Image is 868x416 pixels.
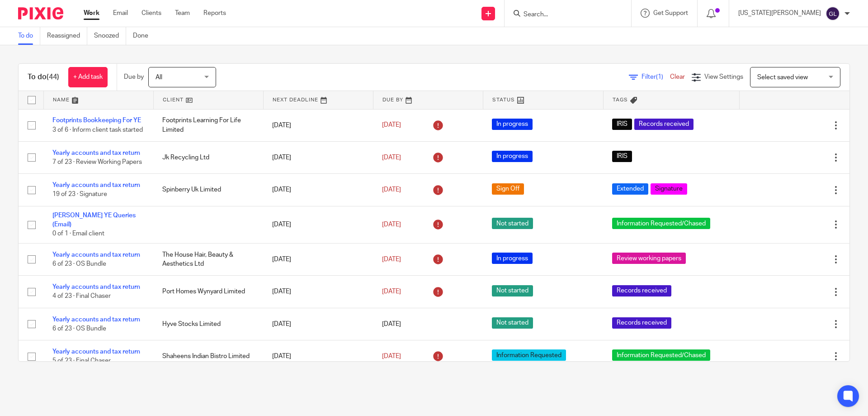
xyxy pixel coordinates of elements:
[263,206,373,243] td: [DATE]
[47,27,87,45] a: Reassigned
[612,183,648,195] span: Extended
[653,10,688,16] span: Get Support
[382,353,401,359] span: [DATE]
[612,151,632,162] span: IRIS
[523,11,604,19] input: Search
[263,340,373,373] td: [DATE]
[738,9,821,18] p: [US_STATE][PERSON_NAME]
[757,74,808,81] span: Select saved view
[382,256,401,263] span: [DATE]
[492,253,533,264] span: In progress
[642,74,670,80] span: Filter
[52,191,107,198] span: 19 of 23 · Signature
[263,174,373,206] td: [DATE]
[153,276,263,308] td: Port Homes Wynyard Limited
[52,325,106,332] span: 6 of 23 · OS Bundle
[175,9,190,18] a: Team
[382,321,401,327] span: [DATE]
[52,252,140,258] a: Yearly accounts and tax return
[612,349,710,361] span: Information Requested/Chased
[153,340,263,373] td: Shaheens Indian Bistro Limited
[113,9,128,18] a: Email
[492,119,533,130] span: In progress
[612,317,671,329] span: Records received
[18,7,63,19] img: Pixie
[52,127,143,133] span: 3 of 6 · Inform client task started
[492,317,533,329] span: Not started
[156,74,162,81] span: All
[18,27,40,45] a: To do
[382,221,401,228] span: [DATE]
[612,285,671,296] span: Records received
[153,243,263,275] td: The House Hair, Beauty & Aesthetics Ltd
[68,67,108,87] a: + Add task
[263,308,373,340] td: [DATE]
[52,358,111,364] span: 5 of 23 · Final Chaser
[492,218,533,229] span: Not started
[612,218,710,229] span: Information Requested/Chased
[52,261,106,267] span: 6 of 23 · OS Bundle
[492,151,533,162] span: In progress
[704,74,743,80] span: View Settings
[656,74,663,80] span: (1)
[94,27,126,45] a: Snoozed
[670,74,685,80] a: Clear
[52,349,140,355] a: Yearly accounts and tax return
[382,122,401,129] span: [DATE]
[382,288,401,295] span: [DATE]
[492,183,524,195] span: Sign Off
[263,141,373,173] td: [DATE]
[153,308,263,340] td: Hyve Stocks Limited
[634,119,693,130] span: Records received
[492,285,533,296] span: Not started
[52,231,104,237] span: 0 of 1 · Email client
[492,349,566,361] span: Information Requested
[382,186,401,193] span: [DATE]
[28,72,59,82] h1: To do
[52,117,141,124] a: Footprints Bookkeeping For YE
[263,109,373,141] td: [DATE]
[612,253,686,264] span: Review working papers
[52,284,140,290] a: Yearly accounts and tax return
[153,141,263,173] td: Jk Recycling Ltd
[203,9,226,18] a: Reports
[153,109,263,141] td: Footprints Learning For Life Limited
[651,183,687,195] span: Signature
[84,9,99,18] a: Work
[612,119,632,130] span: IRIS
[52,150,140,156] a: Yearly accounts and tax return
[382,154,401,161] span: [DATE]
[613,97,628,102] span: Tags
[153,174,263,206] td: Spinberry Uk Limited
[52,316,140,323] a: Yearly accounts and tax return
[52,159,142,165] span: 7 of 23 · Review Working Papers
[133,27,155,45] a: Done
[47,73,59,81] span: (44)
[52,212,136,228] a: [PERSON_NAME] YE Queries (Email)
[142,9,161,18] a: Clients
[52,293,111,300] span: 4 of 23 · Final Chaser
[263,276,373,308] td: [DATE]
[263,243,373,275] td: [DATE]
[826,6,840,21] img: svg%3E
[52,182,140,188] a: Yearly accounts and tax return
[124,72,144,81] p: Due by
